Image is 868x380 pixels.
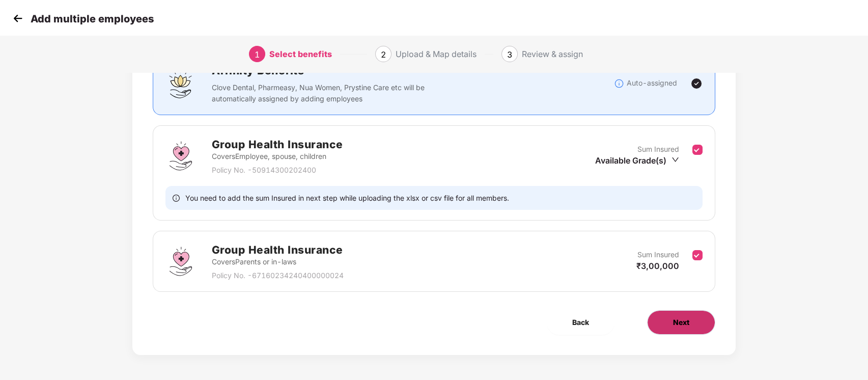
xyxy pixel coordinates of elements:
p: Clove Dental, Pharmeasy, Nua Women, Prystine Care etc will be automatically assigned by adding em... [211,82,431,104]
p: Policy No. - 50914300202400 [211,165,343,176]
img: svg+xml;base64,PHN2ZyBpZD0iVGljay0yNHgyNCIgeG1sbnM9Imh0dHA6Ly93d3cudzMub3JnLzIwMDAvc3ZnIiB3aWR0aD... [690,77,703,90]
p: Add multiple employees [31,13,154,25]
span: Next [673,317,689,328]
span: ₹3,00,000 [636,261,679,271]
p: Covers Employee, spouse, children [211,151,343,162]
div: Available Grade(s) [595,155,679,166]
p: Sum Insured [637,144,679,155]
span: Back [572,317,589,328]
span: 1 [255,49,260,60]
p: Auto-assigned [627,77,677,89]
h2: Group Health Insurance [211,241,343,258]
span: down [671,156,679,164]
img: svg+xml;base64,PHN2ZyBpZD0iR3JvdXBfSGVhbHRoX0luc3VyYW5jZSIgZGF0YS1uYW1lPSJHcm91cCBIZWFsdGggSW5zdX... [165,246,196,277]
span: 3 [507,49,512,60]
span: 2 [381,49,386,60]
img: svg+xml;base64,PHN2ZyBpZD0iQWZmaW5pdHlfQmVuZWZpdHMiIGRhdGEtbmFtZT0iQWZmaW5pdHkgQmVuZWZpdHMiIHhtbG... [165,68,196,99]
p: Sum Insured [637,249,679,260]
p: Covers Parents or in-laws [211,256,343,267]
button: Back [547,310,614,335]
p: Policy No. - 67160234240400000024 [211,270,343,281]
h2: Group Health Insurance [211,136,343,153]
button: Next [647,310,715,335]
span: You need to add the sum Insured in next step while uploading the xlsx or csv file for all members. [185,193,509,203]
span: info-circle [173,193,180,203]
div: Upload & Map details [396,46,477,62]
div: Review & assign [522,46,583,62]
img: svg+xml;base64,PHN2ZyBpZD0iR3JvdXBfSGVhbHRoX0luc3VyYW5jZSIgZGF0YS1uYW1lPSJHcm91cCBIZWFsdGggSW5zdX... [165,141,196,171]
img: svg+xml;base64,PHN2ZyBpZD0iSW5mb18tXzMyeDMyIiBkYXRhLW5hbWU9IkluZm8gLSAzMngzMiIgeG1sbnM9Imh0dHA6Ly... [614,78,624,89]
img: svg+xml;base64,PHN2ZyB4bWxucz0iaHR0cDovL3d3dy53My5vcmcvMjAwMC9zdmciIHdpZHRoPSIzMCIgaGVpZ2h0PSIzMC... [10,11,25,26]
div: Select benefits [269,46,332,62]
